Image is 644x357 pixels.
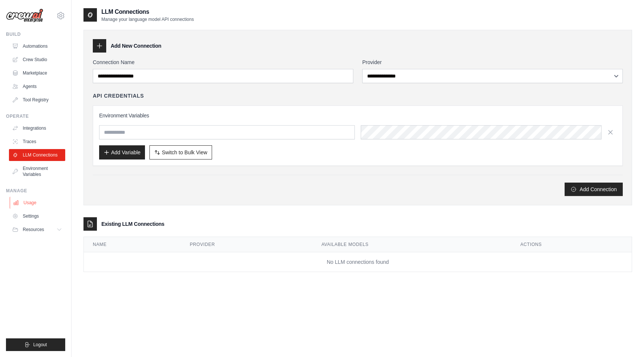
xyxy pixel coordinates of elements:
div: Operate [6,113,65,119]
th: Actions [511,237,632,252]
th: Provider [181,237,312,252]
th: Available Models [312,237,511,252]
div: Manage [6,188,65,194]
p: Manage your language model API connections [101,16,194,22]
button: Resources [9,224,65,236]
img: Logo [6,9,43,23]
button: Logout [6,338,65,351]
span: Logout [33,342,47,348]
a: Agents [9,80,65,92]
button: Switch to Bulk View [149,145,212,159]
td: No LLM connections found [84,252,632,272]
a: Automations [9,40,65,52]
a: Tool Registry [9,94,65,106]
h2: LLM Connections [101,7,194,16]
a: Crew Studio [9,54,65,66]
h3: Add New Connection [111,42,161,50]
th: Name [84,237,181,252]
label: Provider [362,59,623,66]
h4: API Credentials [93,92,144,99]
a: Marketplace [9,67,65,79]
button: Add Variable [99,145,145,159]
a: Traces [9,136,65,148]
label: Connection Name [93,59,353,66]
a: Integrations [9,122,65,134]
a: LLM Connections [9,149,65,161]
a: Environment Variables [9,162,65,180]
h3: Environment Variables [99,112,616,119]
div: Build [6,31,65,37]
h3: Existing LLM Connections [101,220,164,228]
button: Add Connection [565,183,623,196]
a: Usage [10,197,66,209]
span: Resources [23,227,44,233]
a: Settings [9,210,65,222]
span: Switch to Bulk View [162,149,207,156]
